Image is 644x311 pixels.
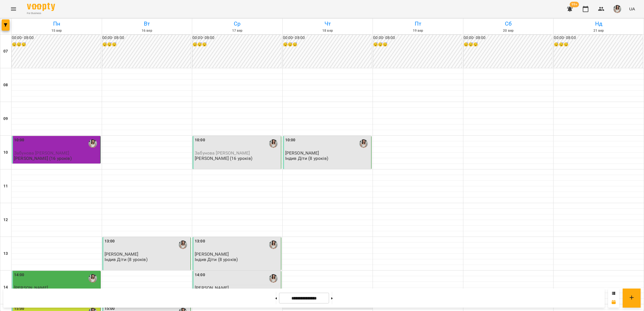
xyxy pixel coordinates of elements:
[195,156,252,161] p: [PERSON_NAME] (16 уроків)
[373,42,462,48] h6: 😴😴😴
[554,35,643,41] h6: 00:00 - 08:00
[192,42,281,48] h6: 😴😴😴
[269,139,278,148] img: Вікторія Якимечко
[464,28,553,33] h6: 20 вер
[374,19,462,28] h6: Пт
[12,19,101,28] h6: Пн
[269,240,278,249] img: Вікторія Якимечко
[613,5,621,13] img: 2a7e41675b8cddfc6659cbc34865a559.png
[284,19,372,28] h6: Чт
[269,274,278,283] img: Вікторія Якимечко
[3,48,8,55] h6: 07
[89,139,97,148] img: Вікторія Якимечко
[3,284,8,290] h6: 14
[359,139,368,148] img: Вікторія Якимечко
[12,42,101,48] h6: 😴😴😴
[89,274,97,283] img: Вікторія Якимечко
[195,251,229,257] span: [PERSON_NAME]
[464,42,552,48] h6: 😴😴😴
[27,3,55,11] img: Voopty Logo
[3,82,8,88] h6: 08
[554,28,643,33] h6: 21 вер
[102,35,191,41] h6: 00:00 - 08:00
[374,28,462,33] h6: 19 вер
[14,156,72,161] p: [PERSON_NAME] (16 уроків)
[27,12,55,15] span: For Business
[195,257,238,262] p: Індив Діти (8 уроків)
[554,19,643,28] h6: Нд
[105,257,148,262] p: Індив Діти (8 уроків)
[14,137,24,143] label: 10:00
[192,35,281,41] h6: 00:00 - 08:00
[105,251,139,257] span: [PERSON_NAME]
[283,35,372,41] h6: 00:00 - 08:00
[12,28,101,33] h6: 15 вер
[3,217,8,223] h6: 12
[373,35,462,41] h6: 00:00 - 08:00
[3,183,8,189] h6: 11
[105,238,115,244] label: 13:00
[103,19,191,28] h6: Вт
[12,35,101,41] h6: 00:00 - 08:00
[554,42,643,48] h6: 😴😴😴
[102,42,191,48] h6: 😴😴😴
[629,6,635,12] span: UA
[285,156,328,161] p: Індив Діти (8 уроків)
[285,150,319,156] span: [PERSON_NAME]
[193,28,282,33] h6: 17 вер
[14,272,24,278] label: 14:00
[464,35,552,41] h6: 00:00 - 08:00
[283,42,372,48] h6: 😴😴😴
[464,19,553,28] h6: Сб
[195,238,205,244] label: 13:00
[3,251,8,257] h6: 13
[570,2,579,7] span: 99+
[195,137,205,143] label: 10:00
[284,28,372,33] h6: 18 вер
[193,19,282,28] h6: Ср
[285,137,296,143] label: 10:00
[179,240,187,249] img: Вікторія Якимечко
[3,149,8,156] h6: 10
[195,150,250,156] span: Забунова [PERSON_NAME]
[3,116,8,122] h6: 09
[7,2,20,16] button: Menu
[14,150,69,156] span: Забунова [PERSON_NAME]
[103,28,191,33] h6: 16 вер
[627,4,637,14] button: UA
[195,272,205,278] label: 14:00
